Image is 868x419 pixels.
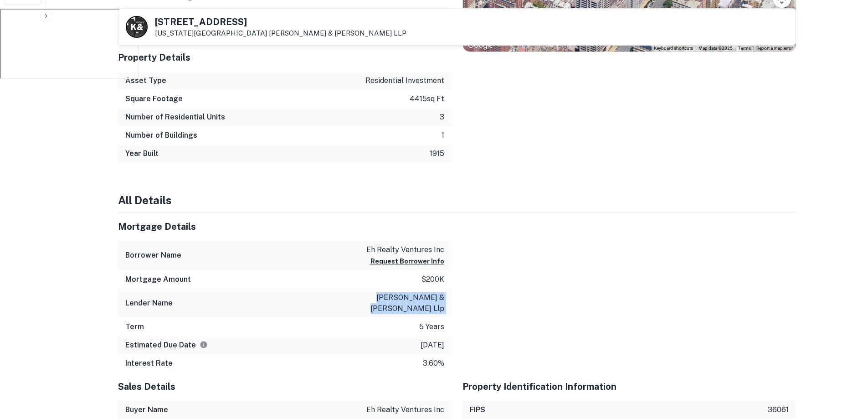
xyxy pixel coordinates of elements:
p: 5 years [419,321,444,332]
p: 3 [440,112,444,123]
h6: Lender Name [125,298,173,309]
p: [US_STATE][GEOGRAPHIC_DATA] [155,29,406,37]
a: Terms (opens in new tab) [738,46,751,51]
h6: Interest Rate [125,358,173,369]
a: [PERSON_NAME] & [PERSON_NAME] LLP [269,29,406,37]
h5: [STREET_ADDRESS] [155,17,406,26]
p: eh realty ventures inc [366,244,444,255]
p: eh realty ventures inc [366,404,444,415]
svg: Estimate is based on a standard schedule for this type of loan. [200,341,208,349]
h5: Property Details [118,51,452,64]
p: 1915 [430,148,444,159]
h6: Buyer Name [125,404,168,415]
h5: Property Identification Information [462,380,796,393]
h5: Mortgage Details [118,220,452,233]
button: Request Borrower Info [370,256,444,267]
a: Report a map error [756,46,793,51]
h6: Square Footage [125,93,183,104]
h6: Term [125,321,144,332]
h6: Estimated Due Date [125,340,208,351]
button: Keyboard shortcuts [654,45,693,52]
p: $200k [421,274,444,285]
span: Map data ©2025 [699,46,733,51]
p: 36061 [768,404,789,415]
h6: FIPS [470,404,485,415]
p: 3.60% [423,358,444,369]
h6: Year Built [125,148,159,159]
h4: All Details [118,192,796,208]
p: 4415 sq ft [410,93,444,104]
h6: Borrower Name [125,250,181,261]
p: 1 [442,130,444,141]
p: K & [131,21,143,33]
h6: Number of Buildings [125,130,197,141]
p: [DATE] [421,340,444,351]
h6: Asset Type [125,75,166,86]
iframe: Chat Widget [822,346,868,390]
h6: Mortgage Amount [125,274,191,285]
p: [PERSON_NAME] & [PERSON_NAME] llp [362,292,444,314]
p: residential investment [365,75,444,86]
h5: Sales Details [118,380,452,393]
h6: Number of Residential Units [125,112,225,123]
